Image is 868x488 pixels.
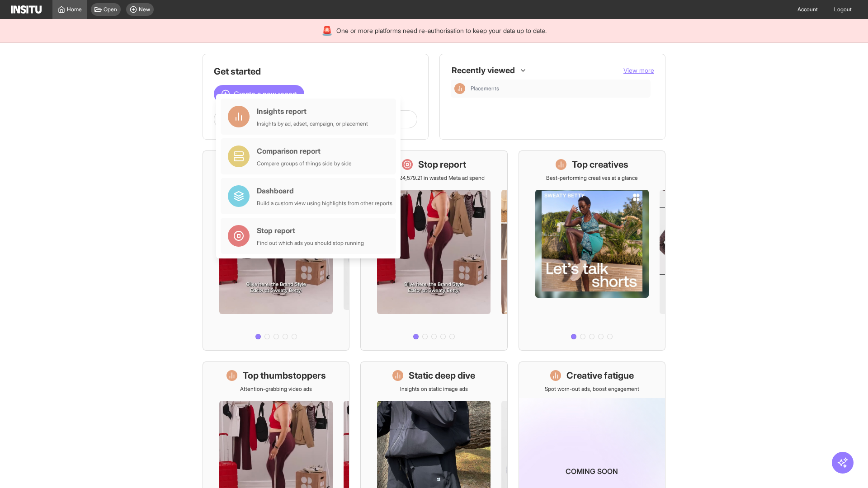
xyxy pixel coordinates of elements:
[572,158,628,171] h1: Top creatives
[623,66,654,74] span: View more
[257,239,364,247] div: Find out which ads you should stop running
[257,225,364,236] div: Stop report
[546,174,638,182] p: Best-performing creatives at a glance
[257,106,368,117] div: Insights report
[321,24,333,37] div: 🚨
[418,158,466,171] h1: Stop report
[257,120,368,127] div: Insights by ad, adset, campaign, or placement
[257,185,392,196] div: Dashboard
[257,200,392,207] div: Build a custom view using highlights from other reports
[104,6,117,13] span: Open
[519,150,665,351] a: Top creativesBest-performing creatives at a glance
[454,83,465,94] div: Insights
[409,369,475,382] h1: Static deep dive
[214,85,304,103] button: Create a new report
[11,5,42,14] img: Logo
[383,174,485,182] p: Save £24,579.21 in wasted Meta ad spend
[243,369,326,382] h1: Top thumbstoppers
[214,65,417,78] h1: Get started
[203,150,349,351] a: What's live nowSee all active ads instantly
[257,145,352,156] div: Comparison report
[257,160,352,167] div: Compare groups of things side by side
[360,150,507,351] a: Stop reportSave £24,579.21 in wasted Meta ad spend
[471,85,647,92] span: Placements
[471,85,499,92] span: Placements
[623,66,654,75] button: View more
[336,26,547,35] span: One or more platforms need re-authorisation to keep your data up to date.
[139,6,150,13] span: New
[240,385,312,393] p: Attention-grabbing video ads
[400,385,468,393] p: Insights on static image ads
[234,89,297,99] span: Create a new report
[67,6,82,13] span: Home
